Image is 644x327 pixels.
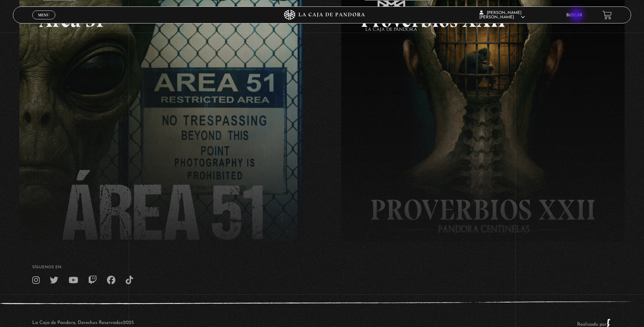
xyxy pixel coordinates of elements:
[603,11,612,20] a: View your shopping cart
[36,19,52,23] span: Cerrar
[32,265,612,269] h4: SÍguenos en:
[479,11,525,19] span: [PERSON_NAME] [PERSON_NAME]
[38,13,49,17] span: Menu
[577,322,612,327] a: Realizado por
[566,13,582,17] a: Buscar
